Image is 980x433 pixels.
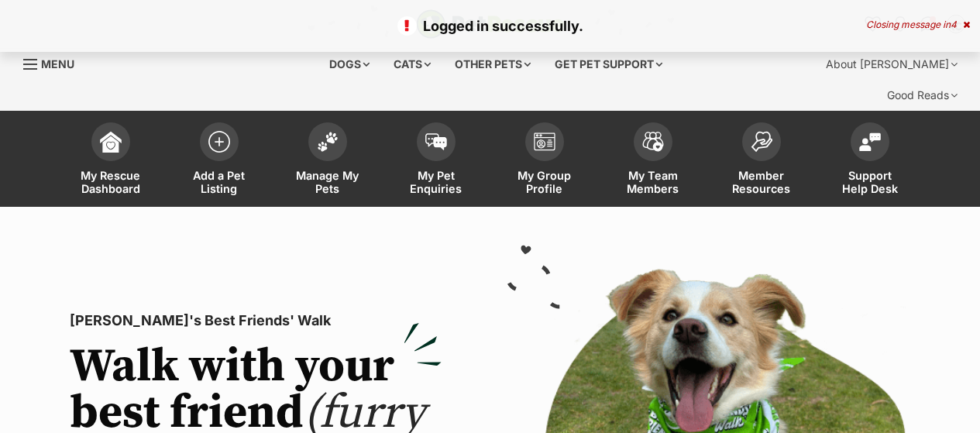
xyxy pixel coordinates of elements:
span: Add a Pet Listing [184,169,254,195]
img: group-profile-icon-3fa3cf56718a62981997c0bc7e787c4b2cf8bcc04b72c1350f741eb67cf2f40e.svg [534,132,555,151]
a: My Rescue Dashboard [57,115,165,207]
img: manage-my-pets-icon-02211641906a0b7f246fdf0571729dbe1e7629f14944591b6c1af311fb30b64b.svg [317,132,339,152]
a: My Pet Enquiries [382,115,490,207]
a: My Team Members [599,115,707,207]
a: Menu [23,49,85,77]
p: [PERSON_NAME]'s Best Friends' Walk [70,310,442,332]
img: dashboard-icon-eb2f2d2d3e046f16d808141f083e7271f6b2e854fb5c12c21221c1fb7104beca.svg [100,131,122,153]
div: Good Reads [876,80,968,111]
div: About [PERSON_NAME] [815,49,968,80]
span: My Pet Enquiries [401,169,471,195]
img: member-resources-icon-8e73f808a243e03378d46382f2149f9095a855e16c252ad45f914b54edf8863c.svg [751,131,772,152]
div: Other pets [444,49,542,80]
span: Manage My Pets [293,169,363,195]
img: team-members-icon-5396bd8760b3fe7c0b43da4ab00e1e3bb1a5d9ba89233759b79545d2d3fc5d0d.svg [642,132,664,152]
a: Member Resources [707,115,816,207]
div: Get pet support [544,49,673,80]
img: pet-enquiries-icon-7e3ad2cf08bfb03b45e93fb7055b45f3efa6380592205ae92323e6603595dc1f.svg [425,133,447,150]
span: My Rescue Dashboard [76,169,146,195]
a: Manage My Pets [273,115,382,207]
a: Add a Pet Listing [165,115,273,207]
span: My Team Members [618,169,688,195]
a: My Group Profile [490,115,599,207]
span: Support Help Desk [835,169,905,195]
img: help-desk-icon-fdf02630f3aa405de69fd3d07c3f3aa587a6932b1a1747fa1d2bba05be0121f9.svg [859,132,881,151]
span: My Group Profile [510,169,579,195]
span: Member Resources [727,169,796,195]
span: Menu [41,57,74,70]
img: add-pet-listing-icon-0afa8454b4691262ce3f59096e99ab1cd57d4a30225e0717b998d2c9b9846f56.svg [208,131,230,153]
div: Dogs [318,49,380,80]
a: Support Help Desk [816,115,924,207]
div: Cats [383,49,442,80]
